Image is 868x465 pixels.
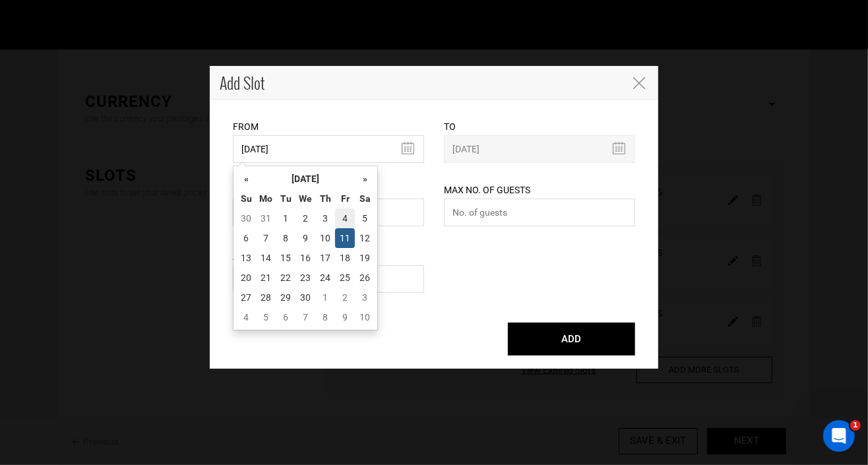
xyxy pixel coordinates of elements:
th: We [295,189,315,208]
span: 1 [850,420,861,431]
th: Sa [355,189,375,208]
h4: Add Slot [220,71,619,94]
th: Th [315,189,335,208]
td: 9 [295,228,315,248]
td: 12 [355,228,375,248]
td: 23 [295,268,315,288]
td: 20 [236,268,256,288]
td: 7 [295,307,315,327]
td: 17 [315,248,335,268]
td: 11 [335,228,355,248]
td: 8 [315,307,335,327]
td: 30 [236,208,256,228]
td: 27 [236,288,256,307]
td: 9 [335,307,355,327]
label: Max No. of Guests [444,183,530,197]
td: 7 [256,228,276,248]
td: 6 [276,307,295,327]
td: 18 [335,248,355,268]
td: 10 [315,228,335,248]
td: 13 [236,248,256,268]
td: 2 [335,288,355,307]
td: 31 [256,208,276,228]
td: 29 [276,288,295,307]
td: 15 [276,248,295,268]
td: 30 [295,288,315,307]
input: No. of guests [444,199,635,226]
button: Close [632,75,645,89]
td: 10 [355,307,375,327]
td: 26 [355,268,375,288]
th: » [355,169,375,189]
td: 24 [315,268,335,288]
td: 14 [256,248,276,268]
iframe: Intercom live chat [823,420,855,452]
td: 3 [315,208,335,228]
td: 8 [276,228,295,248]
button: ADD [508,323,635,356]
td: 1 [276,208,295,228]
td: 1 [315,288,335,307]
label: From [233,120,259,133]
td: 25 [335,268,355,288]
td: 5 [256,307,276,327]
td: 2 [295,208,315,228]
th: [DATE] [256,169,355,189]
th: « [236,169,256,189]
th: Mo [256,189,276,208]
label: To [444,120,456,133]
input: Select Start Date [233,135,424,163]
td: 4 [236,307,256,327]
td: 19 [355,248,375,268]
td: 22 [276,268,295,288]
td: 6 [236,228,256,248]
td: 5 [355,208,375,228]
th: Fr [335,189,355,208]
td: 21 [256,268,276,288]
th: Su [236,189,256,208]
td: 16 [295,248,315,268]
td: 3 [355,288,375,307]
td: 28 [256,288,276,307]
th: Tu [276,189,295,208]
td: 4 [335,208,355,228]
